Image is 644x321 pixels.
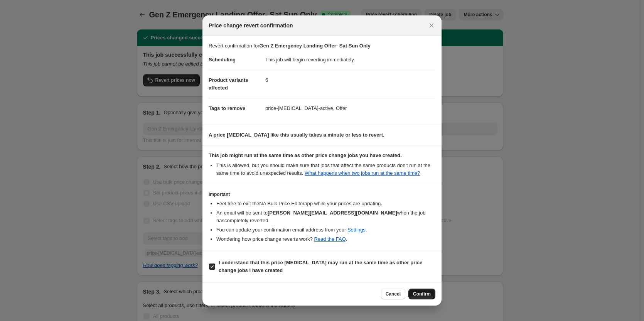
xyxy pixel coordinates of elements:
li: Feel free to exit the NA Bulk Price Editor app while your prices are updating. [216,200,435,208]
li: You can update your confirmation email address from your . [216,226,435,234]
span: Price change revert confirmation [209,22,293,29]
button: Cancel [381,289,405,299]
b: I understand that this price [MEDICAL_DATA] may run at the same time as other price change jobs I... [219,260,422,273]
p: Revert confirmation for [209,42,435,50]
a: Read the FAQ [314,236,346,242]
b: A price [MEDICAL_DATA] like this usually takes a minute or less to revert. [209,132,384,138]
a: Settings [347,227,366,233]
span: Product variants affected [209,77,248,91]
b: Gen Z Emergency Landing Offer- Sat Sun Only [260,43,371,49]
li: An email will be sent to when the job has completely reverted . [216,209,435,225]
h3: Important [209,191,435,198]
span: Tags to remove [209,105,245,111]
dd: 6 [265,70,435,90]
span: Scheduling [209,57,236,63]
button: Close [426,20,437,31]
li: This is allowed, but you should make sure that jobs that affect the same products don ' t run at ... [216,162,435,177]
span: Confirm [413,291,431,297]
dd: price-[MEDICAL_DATA]-active, Offer [265,98,435,118]
span: Cancel [386,291,401,297]
b: This job might run at the same time as other price change jobs you have created. [209,152,402,158]
a: What happens when two jobs run at the same time? [305,170,420,176]
b: [PERSON_NAME][EMAIL_ADDRESS][DOMAIN_NAME] [268,210,397,216]
button: Confirm [408,289,435,299]
dd: This job will begin reverting immediately. [265,50,435,70]
li: Wondering how price change reverts work? . [216,235,435,243]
